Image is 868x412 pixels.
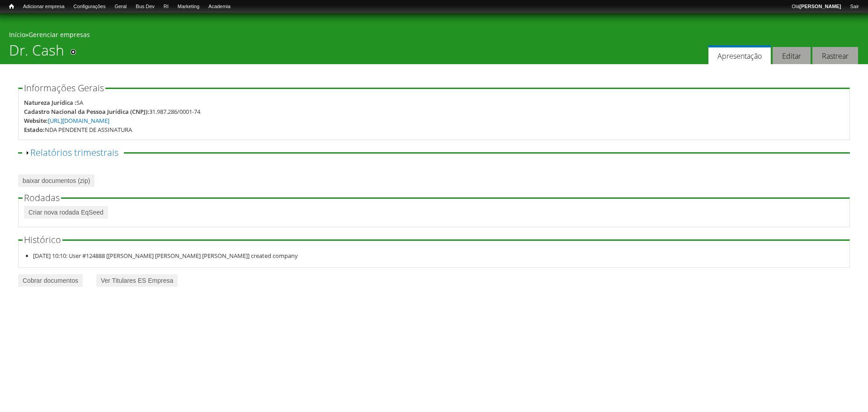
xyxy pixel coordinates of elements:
[24,116,48,125] div: Website:
[24,206,108,219] a: Criar nova rodada EqSeed
[24,107,149,116] div: Cadastro Nacional da Pessoa Jurídica (CNPJ):
[28,30,90,39] a: Gerenciar empresas
[9,30,859,42] div: »
[9,3,14,9] span: Início
[30,146,118,159] a: Relatórios trimestrais
[48,117,109,125] a: [URL][DOMAIN_NAME]
[24,125,45,134] div: Estado:
[787,2,845,11] a: Olá[PERSON_NAME]
[110,2,131,11] a: Geral
[96,274,178,287] a: Ver Titulares ES Empresa
[24,82,104,94] span: Informações Gerais
[204,2,235,11] a: Academia
[33,251,844,260] li: [DATE] 10:10: User #124888 [[PERSON_NAME] [PERSON_NAME] [PERSON_NAME]] created company
[845,2,863,11] a: Sair
[773,47,811,65] a: Editar
[149,107,200,116] div: 31.987.286/0001-74
[159,2,173,11] a: RI
[812,47,858,65] a: Rastrear
[9,30,25,39] a: Início
[708,45,771,65] a: Apresentação
[799,4,841,9] strong: [PERSON_NAME]
[5,2,19,11] a: Início
[173,2,204,11] a: Marketing
[19,2,69,11] a: Adicionar empresa
[9,42,64,64] h1: Dr. Cash
[76,98,83,107] div: SA
[18,174,94,187] a: baixar documentos (zip)
[131,2,159,11] a: Bus Dev
[69,2,110,11] a: Configurações
[24,234,61,246] span: Histórico
[24,192,60,204] span: Rodadas
[18,274,83,287] a: Cobrar documentos
[45,125,132,134] div: NDA PENDENTE DE ASSINATURA
[24,98,76,107] div: Natureza Jurídica :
